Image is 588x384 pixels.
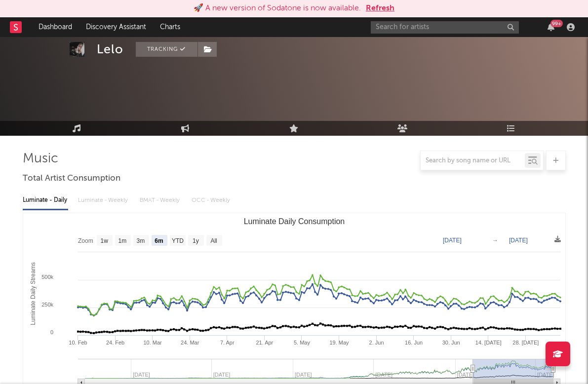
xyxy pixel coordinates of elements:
text: 5. May [293,340,310,346]
text: [DATE] [537,372,554,378]
text: 250k [41,302,53,307]
input: Search for artists [371,21,519,34]
text: 7. Apr [220,340,234,346]
text: 1m [118,237,126,244]
text: 6m [155,237,163,244]
text: 21. Apr [256,340,273,346]
text: 3m [136,237,145,244]
text: 2. Jun [369,340,384,346]
text: → [492,237,498,244]
text: Luminate Daily Streams [29,262,36,325]
text: 14. [DATE] [475,340,501,346]
text: All [210,237,217,244]
text: YTD [171,237,183,244]
div: Lelo [97,42,123,57]
text: 24. Mar [181,340,199,346]
text: 24. Feb [106,340,124,346]
text: 1w [100,237,108,244]
text: 28. [DATE] [512,340,539,346]
a: Discovery Assistant [79,17,153,37]
text: [DATE] [509,237,528,244]
a: Charts [153,17,187,37]
text: 1y [193,237,199,244]
text: 10. Mar [143,340,162,346]
div: Luminate - Daily [23,192,68,209]
text: [DATE] [443,237,462,244]
text: 10. Feb [69,340,87,346]
div: 99 + [550,20,563,27]
text: Zoom [78,237,93,244]
span: Total Artist Consumption [23,173,120,185]
button: 99+ [548,23,554,31]
input: Search by song name or URL [421,157,525,165]
button: Tracking [136,42,197,57]
text: 30. Jun [442,340,460,346]
a: Dashboard [32,17,79,37]
text: 500k [41,274,53,280]
text: 0 [50,329,53,335]
text: 16. Jun [405,340,423,346]
button: Refresh [366,2,394,14]
text: 19. May [329,340,349,346]
text: Luminate Daily Consumption [243,217,345,226]
div: 🚀 A new version of Sodatone is now available. [194,2,361,14]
